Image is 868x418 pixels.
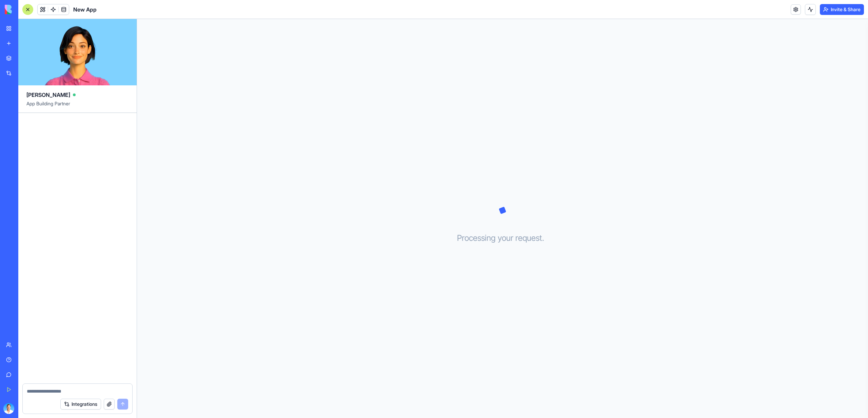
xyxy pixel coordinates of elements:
span: New App [73,5,97,14]
h3: Processing your request [457,233,548,244]
span: App Building Partner [26,100,129,112]
span: [PERSON_NAME] [26,91,70,99]
button: Invite & Share [820,4,864,15]
img: ACg8ocKu2a0J7SkfyDpx0sZSCp_sPUVyF5rpKHs7sEzATD7ALHbTLsku=s96-c [3,403,14,414]
button: Integrations [60,399,101,410]
span: . [542,233,544,244]
img: logo [5,5,47,14]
